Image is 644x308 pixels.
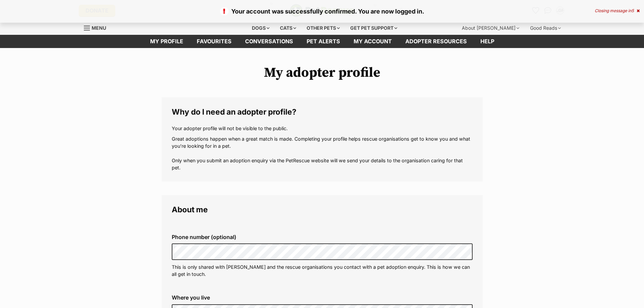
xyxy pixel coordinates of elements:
[172,234,473,240] label: Phone number (optional)
[302,21,344,35] div: Other pets
[172,205,473,214] legend: About me
[172,108,473,116] legend: Why do I need an adopter profile?
[275,21,301,35] div: Cats
[345,21,402,35] div: Get pet support
[172,263,473,278] p: This is only shared with [PERSON_NAME] and the rescue organisations you contact with a pet adopti...
[162,65,483,80] h1: My adopter profile
[247,21,274,35] div: Dogs
[172,294,473,301] label: Where you live
[525,21,566,35] div: Good Reads
[300,35,347,48] a: Pet alerts
[172,135,473,171] p: Great adoptions happen when a great match is made. Completing your profile helps rescue organisat...
[143,35,190,48] a: My profile
[92,25,106,31] span: Menu
[399,35,474,48] a: Adopter resources
[172,125,473,132] p: Your adopter profile will not be visible to the public.
[84,21,111,33] a: Menu
[238,35,300,48] a: conversations
[474,35,501,48] a: Help
[162,97,483,182] fieldset: Why do I need an adopter profile?
[347,35,399,48] a: My account
[457,21,524,35] div: About [PERSON_NAME]
[190,35,238,48] a: Favourites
